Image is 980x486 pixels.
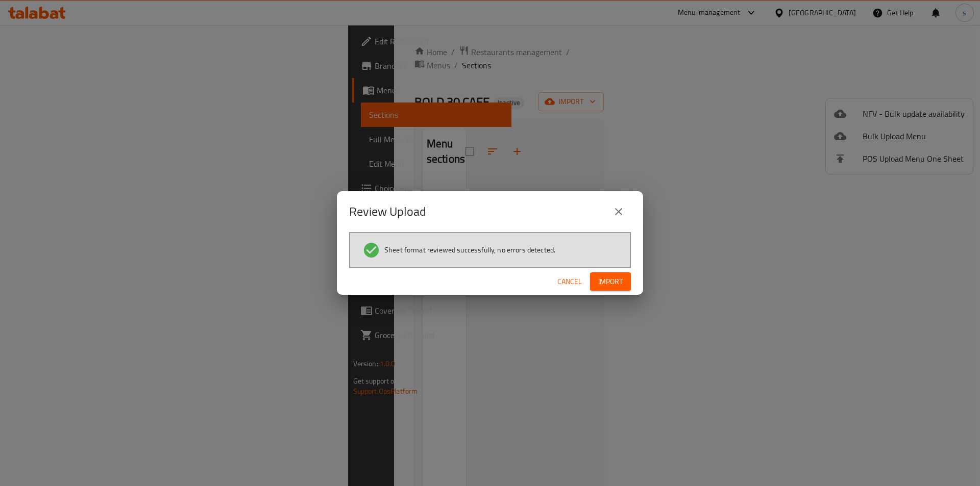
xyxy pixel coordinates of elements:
[598,275,623,288] span: Import
[606,199,631,224] button: close
[384,245,555,255] span: Sheet format reviewed successfully, no errors detected.
[557,275,582,288] span: Cancel
[349,203,426,220] h2: Review Upload
[553,272,586,291] button: Cancel
[590,272,631,291] button: Import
